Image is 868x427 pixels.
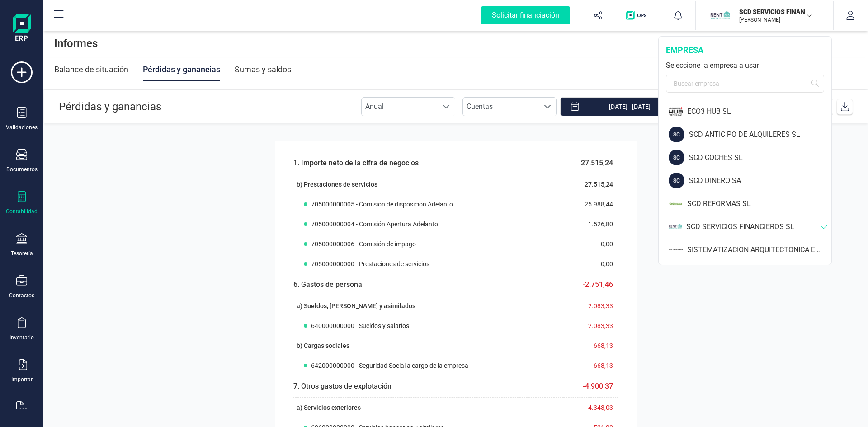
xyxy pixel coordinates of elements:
[687,244,831,255] div: SISTEMATIZACION ARQUITECTONICA EN REFORMAS SL
[564,214,618,234] td: 1.526,80
[311,220,438,229] span: 705000000004 - Comisión Apertura Adelanto
[9,334,34,341] div: Inventario
[564,274,618,296] td: -2.751,46
[6,166,38,173] div: Documentos
[707,1,822,30] button: SCSCD SERVICIOS FINANCIEROS SL[PERSON_NAME]
[463,98,539,116] span: Cuentas
[481,6,570,24] div: Solicitar financiación
[235,58,291,81] div: Sumas y saldos
[6,208,38,215] div: Contabilidad
[311,200,453,209] span: 705000000005 - Comisión de disposición Adelanto
[297,302,415,310] span: a) Sueldos, [PERSON_NAME] y asimilados
[687,198,831,209] div: SCD REFORMAS SL
[6,124,38,131] div: Validaciones
[564,296,618,316] td: -2.083,33
[11,250,33,257] div: Tesorería
[311,321,409,330] span: 640000000000 - Sueldos y salarios
[686,221,821,232] div: SCD SERVICIOS FINANCIEROS SL
[13,14,31,43] img: Logo Finanedi
[564,336,618,356] td: -668,13
[564,152,618,174] td: 27.515,24
[564,254,618,274] td: 0,00
[564,398,618,418] td: -4.343,03
[143,58,220,81] div: Pérdidas y ganancias
[669,173,684,188] div: SC
[564,174,618,195] td: 27.515,24
[564,234,618,254] td: 0,00
[626,11,650,20] img: Logo de OPS
[311,259,429,268] span: 705000000000 - Prestaciones de servicios
[297,181,377,188] span: b) Prestaciones de servicios
[669,150,684,165] div: SC
[311,239,416,249] span: 705000000006 - Comisión de impago
[621,1,656,30] button: Logo de OPS
[666,44,824,56] div: empresa
[669,242,683,258] img: SI
[293,382,392,390] span: 7. Otros gastos de explotación
[739,7,811,16] p: SCD SERVICIOS FINANCIEROS SL
[43,29,868,58] div: Informes
[297,404,361,411] span: a) Servicios exteriores
[470,1,581,30] button: Solicitar financiación
[689,152,831,163] div: SCD COCHES SL
[297,342,349,349] span: b) Cargas sociales
[666,60,824,71] div: Seleccione la empresa a usar
[11,376,33,383] div: Importar
[9,292,34,299] div: Contactos
[59,100,161,113] span: Pérdidas y ganancias
[669,127,684,142] div: SC
[564,194,618,214] td: 25.988,44
[689,129,831,140] div: SCD ANTICIPO DE ALQUILERES SL
[710,5,730,25] img: SC
[666,75,824,93] input: Buscar empresa
[293,159,419,167] span: 1. Importe neto de la cifra de negocios
[669,103,683,119] img: EC
[362,98,438,116] span: Anual
[564,375,618,398] td: -4.900,37
[739,16,811,23] p: [PERSON_NAME]
[669,219,682,235] img: SC
[293,280,364,289] span: 6. Gastos de personal
[54,58,128,81] div: Balance de situación
[311,361,468,370] span: 642000000000 - Seguridad Social a cargo de la empresa
[689,175,831,186] div: SCD DINERO SA
[564,356,618,375] td: -668,13
[687,106,831,117] div: ECO3 HUB SL
[669,196,683,211] img: SC
[564,316,618,336] td: -2.083,33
